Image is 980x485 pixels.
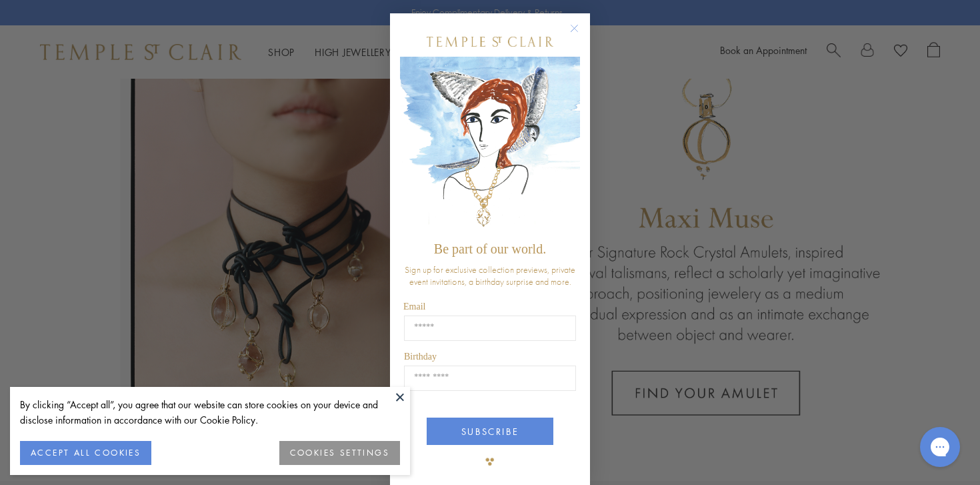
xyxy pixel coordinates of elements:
[403,302,425,312] span: Email
[434,241,546,256] span: Be part of our world.
[427,418,553,445] button: SUBSCRIBE
[405,264,575,288] span: Sign up for exclusive collection previews, private event invitations, a birthday surprise and more.
[573,27,589,43] button: Close dialog
[400,57,580,235] img: c4a9eb12-d91a-4d4a-8ee0-386386f4f338.jpeg
[404,352,437,362] span: Birthday
[404,316,576,341] input: Email
[279,441,400,465] button: COOKIES SETTINGS
[20,397,400,428] div: By clicking “Accept all”, you agree that our website can store cookies on your device and disclos...
[913,422,967,472] iframe: Gorgias live chat messenger
[427,37,553,47] img: Temple St. Clair
[20,441,151,465] button: ACCEPT ALL COOKIES
[477,448,503,475] img: TSC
